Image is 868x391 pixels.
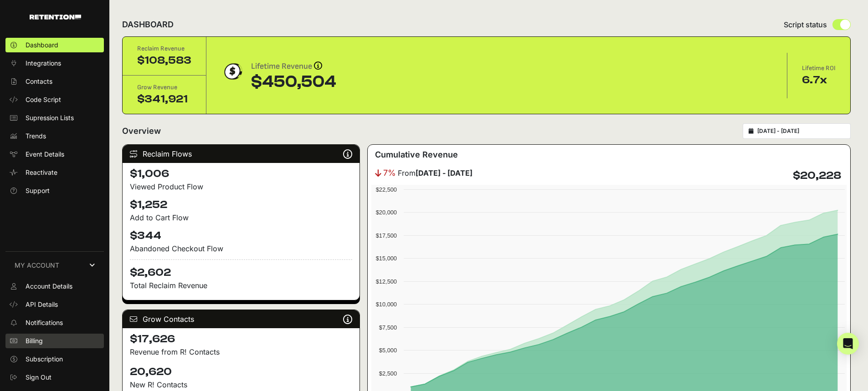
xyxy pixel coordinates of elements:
[5,315,104,330] a: Notifications
[26,95,61,104] span: Code Script
[130,259,352,280] h4: $2,602
[130,181,352,192] div: Viewed Product Flow
[123,145,360,163] div: Reclaim Flows
[130,198,352,212] h4: $1,252
[5,74,104,89] a: Contacts
[5,165,104,180] a: Reactivate
[5,56,104,71] a: Integrations
[130,332,352,346] h4: $17,626
[130,167,352,181] h4: $1,006
[383,167,396,179] span: 7%
[130,243,352,254] div: Abandoned Checkout Flow
[376,255,397,262] text: $15,000
[123,310,360,328] div: Grow Contacts
[26,168,57,177] span: Reactivate
[26,41,58,50] span: Dashboard
[251,73,336,91] div: $450,504
[26,373,51,382] span: Sign Out
[5,111,104,125] a: Supression Lists
[5,129,104,143] a: Trends
[26,186,50,195] span: Support
[130,365,352,379] h4: 20,620
[130,229,352,243] h4: $344
[5,38,104,52] a: Dashboard
[251,60,336,73] div: Lifetime Revenue
[802,73,836,87] div: 6.7x
[793,168,841,183] h4: $20,228
[376,232,397,239] text: $17,500
[5,183,104,198] a: Support
[26,355,63,364] span: Subscription
[837,333,859,355] div: Open Intercom Messenger
[137,83,191,92] div: Grow Revenue
[416,168,473,178] strong: [DATE] - [DATE]
[26,132,46,141] span: Trends
[15,261,59,270] span: MY ACCOUNT
[5,334,104,348] a: Billing
[5,279,104,294] a: Account Details
[784,19,827,30] span: Script status
[130,379,352,390] p: New R! Contacts
[5,147,104,162] a: Event Details
[5,251,104,279] a: MY ACCOUNT
[26,336,43,345] span: Billing
[26,113,74,122] span: Supression Lists
[5,92,104,107] a: Code Script
[376,278,397,285] text: $12,500
[26,59,61,68] span: Integrations
[398,168,473,178] span: From
[122,18,174,31] h2: DASHBOARD
[375,148,458,161] h3: Cumulative Revenue
[26,318,63,327] span: Notifications
[376,209,397,216] text: $20,000
[221,60,244,83] img: dollar-coin-05c43ed7efb7bc0c12610022525b4bbbb207c7efeef5aecc26f025e68dcafac9.png
[130,346,352,357] p: Revenue from R! Contacts
[122,125,161,137] h2: Overview
[137,92,191,107] div: $341,921
[26,77,52,86] span: Contacts
[137,44,191,53] div: Reclaim Revenue
[5,352,104,366] a: Subscription
[379,370,397,377] text: $2,500
[137,53,191,68] div: $108,583
[5,297,104,312] a: API Details
[379,324,397,331] text: $7,500
[26,150,64,159] span: Event Details
[26,282,72,291] span: Account Details
[130,280,352,291] p: Total Reclaim Revenue
[802,64,836,73] div: Lifetime ROI
[376,301,397,308] text: $10,000
[30,15,81,20] img: Retention.com
[26,300,58,309] span: API Details
[5,370,104,385] a: Sign Out
[130,212,352,223] div: Add to Cart Flow
[379,347,397,354] text: $5,000
[376,186,397,193] text: $22,500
